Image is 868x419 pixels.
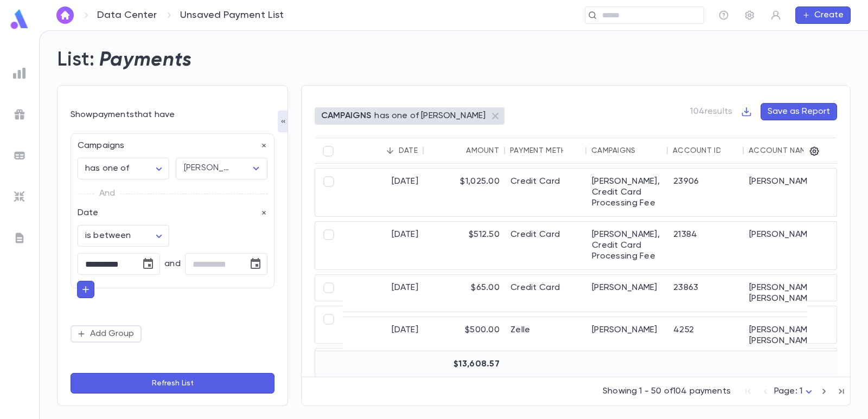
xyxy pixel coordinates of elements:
button: Refresh List [71,373,275,394]
img: home_white.a664292cf8c1dea59945f0da9f25487c.svg [59,11,72,20]
button: Add Group [71,325,142,343]
div: Campaigns [591,146,636,155]
p: Showing 1 - 50 of 104 payments [603,386,731,397]
img: logo [9,9,30,30]
button: Create [795,7,851,24]
p: 104 results [690,106,732,117]
div: $512.50 [424,222,505,269]
div: [DATE] [342,222,424,269]
div: [PERSON_NAME], Credit Card Processing Fee [586,222,668,269]
p: Unsaved Payment List [180,9,284,21]
img: reports_grey.c525e4749d1bce6a11f5fe2a8de1b229.svg [13,67,26,80]
div: Date [399,146,418,155]
img: batches_grey.339ca447c9d9533ef1741baa751efc33.svg [13,149,26,162]
div: 4252 [668,317,744,354]
div: Payment Method [510,146,578,155]
div: [DATE] [342,275,424,312]
div: Zelle [505,317,586,354]
h2: Payments [99,48,192,72]
div: [PERSON_NAME] [184,162,230,175]
div: Page: 1 [774,383,815,400]
span: Page: 1 [774,387,802,396]
div: Credit Card [505,222,586,269]
p: has one of [PERSON_NAME] [374,111,486,121]
button: Open [248,161,264,176]
div: $500.00 [424,317,505,354]
div: [PERSON_NAME], Credit Card Processing Fee [586,169,668,216]
button: Sort [381,142,399,159]
a: Data Center [97,9,157,21]
div: Account ID [673,146,722,155]
button: Sort [720,142,738,159]
div: [DATE] [342,169,424,216]
div: Account Name [749,146,810,155]
div: [PERSON_NAME] [586,317,668,354]
div: $13,608.57 [424,351,505,377]
div: 21384 [668,222,744,269]
button: Save as Report [761,103,837,120]
div: $1,025.00 [424,169,505,216]
div: Credit Card [505,275,586,312]
div: [PERSON_NAME] [586,275,668,312]
div: [DATE] [342,317,424,354]
div: Credit Card [505,169,586,216]
p: and [164,259,180,269]
button: Choose date, selected date is Jul 1, 2025 [137,253,159,275]
h2: List: [57,48,95,72]
div: CAMPAIGNShas one of [PERSON_NAME] [315,107,505,125]
div: 23906 [668,169,744,216]
button: Sort [449,142,466,159]
img: letters_grey.7941b92b52307dd3b8a917253454ce1c.svg [13,231,26,244]
button: Choose date [245,253,266,275]
div: 23863 [668,275,744,312]
p: CAMPAIGNS [321,111,371,121]
img: campaigns_grey.99e729a5f7ee94e3726e6486bddda8f1.svg [13,108,26,121]
img: imports_grey.530a8a0e642e233f2baf0ef88e8c9fcb.svg [13,190,26,203]
button: Sort [636,142,653,159]
div: Amount [466,146,499,155]
button: Sort [563,142,580,159]
div: $65.00 [424,275,505,312]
